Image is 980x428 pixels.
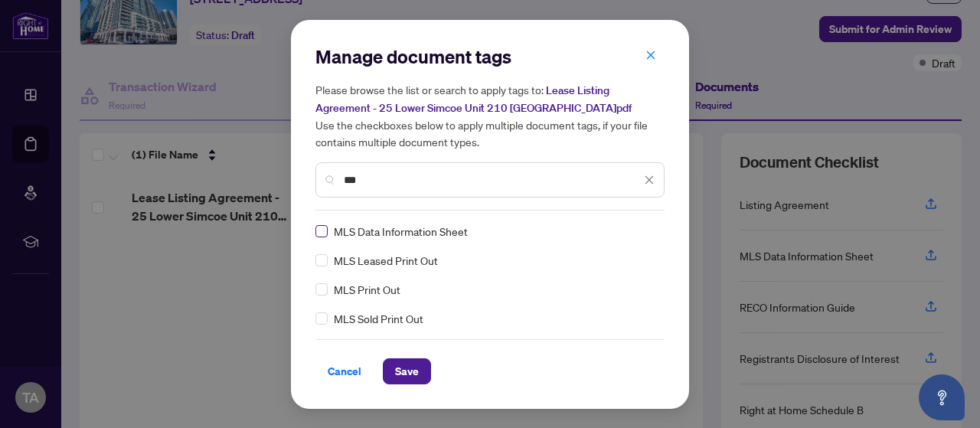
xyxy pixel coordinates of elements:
[644,175,655,185] span: close
[315,358,374,384] button: Cancel
[919,374,965,420] button: Open asap
[395,359,419,384] span: Save
[334,310,423,327] span: MLS Sold Print Out
[334,281,400,298] span: MLS Print Out
[315,83,632,115] span: Lease Listing Agreement - 25 Lower Simcoe Unit 210 [GEOGRAPHIC_DATA]pdf
[334,252,438,269] span: MLS Leased Print Out
[645,50,656,60] span: close
[334,223,468,240] span: MLS Data Information Sheet
[315,81,665,150] h5: Please browse the list or search to apply tags to: Use the checkboxes below to apply multiple doc...
[328,359,361,384] span: Cancel
[383,358,431,384] button: Save
[315,44,665,69] h2: Manage document tags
